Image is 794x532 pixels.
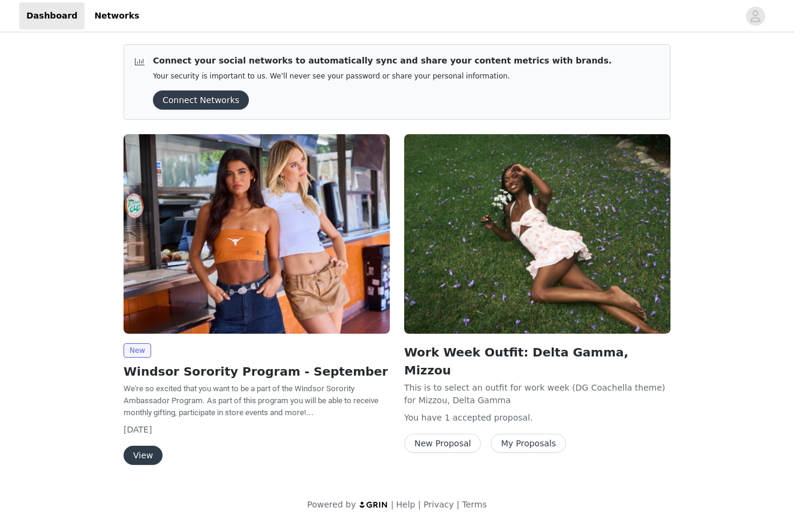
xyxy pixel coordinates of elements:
p: Your security is important to us. We’ll never see your password or share your personal information. [153,72,612,81]
h2: Windsor Sorority Program - September [124,362,390,380]
p: Connect your social networks to automatically sync and share your content metrics with brands. [153,55,612,67]
a: Dashboard [19,2,85,29]
span: New [124,343,151,358]
a: Terms [462,500,486,509]
p: You have 1 accepted proposal . [404,412,670,424]
a: View [124,451,163,460]
p: This is to select an outfit for work week (DG Coachella theme) for Mizzou, Delta Gamma [404,382,670,407]
div: avatar [750,7,761,26]
a: Privacy [423,500,454,509]
button: My Proposals [491,434,566,453]
button: Connect Networks [153,90,249,110]
span: | [456,500,459,509]
span: [DATE] [124,425,152,434]
h2: Work Week Outfit: Delta Gamma, Mizzou [404,343,670,379]
a: Help [396,500,416,509]
img: logo [359,501,389,509]
a: Networks [87,2,146,29]
img: Windsor [124,134,390,334]
span: | [391,500,394,509]
button: View [124,446,163,465]
img: Windsor [404,134,670,334]
button: New Proposal [404,434,481,453]
span: | [418,500,421,509]
span: We're so excited that you want to be a part of the Windsor Sorority Ambassador Program. As part o... [124,384,378,417]
span: Powered by [307,500,356,509]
